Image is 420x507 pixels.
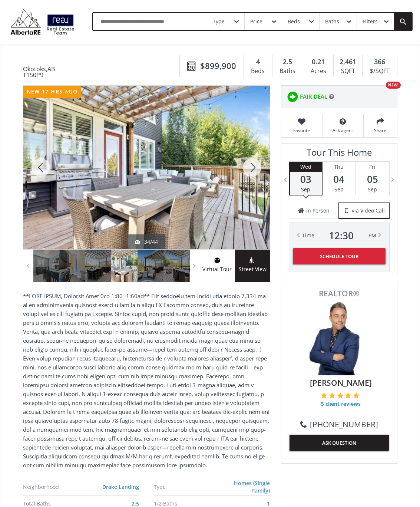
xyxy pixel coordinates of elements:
[367,127,393,134] span: Share
[23,292,270,470] p: **LORE IPSUM, Dolorsit Amet 0co 1:80 -1:60ad** Elit seddoeiu tem-incidi utla etdolo 7,334 ma al e...
[356,162,389,172] div: Fri
[276,66,299,77] div: Baths
[285,89,300,104] img: rating icon
[301,186,310,193] span: Sep
[321,392,327,399] img: 1 of 5 stars
[337,66,358,77] div: SQFT
[290,290,389,297] span: REALTOR®
[293,248,386,264] button: Schedule Tour
[353,392,360,399] img: 5 of 5 stars
[293,377,389,388] span: [PERSON_NAME]
[337,392,344,399] img: 3 of 5 stars
[154,501,215,506] div: 1/2 Baths
[302,230,376,241] div: Time PM
[356,174,389,184] span: 05
[340,57,356,67] span: 2,461
[306,207,330,214] span: in Person
[250,19,262,24] div: Price
[200,250,235,282] a: virtual tour iconVirtual Tour
[288,19,300,24] div: Beds
[23,86,270,249] div: 132 Drake Landing Gardens Okotoks, AB T1S0P9 - Photo 34 of 44
[307,66,330,77] div: Acres
[200,265,235,274] span: Virtual Tour
[326,127,360,134] span: Ask agent
[300,93,327,101] span: FAIR DEAL
[329,392,335,399] img: 2 of 5 stars
[285,127,318,134] span: Favorite
[289,147,390,161] h3: Tour This Home
[290,174,322,184] span: 03
[323,174,355,184] span: 04
[23,86,82,98] div: new 17 hrs ago
[154,484,215,490] div: Type
[234,480,270,494] a: Homes (Single Family)
[7,7,77,36] img: Logo
[267,500,270,507] a: 1
[368,186,377,193] span: Sep
[23,501,85,506] div: Total Baths
[302,301,376,375] img: Photo of Keiran Hughes
[334,186,344,193] span: Sep
[213,19,225,24] div: Type
[386,82,401,89] div: NEW!
[248,66,268,77] div: Beds
[323,162,355,172] div: Thu
[345,392,351,399] img: 4 of 5 stars
[200,60,236,72] span: $899,900
[235,265,270,274] span: Street View
[102,483,139,490] a: Drake Landing
[366,66,393,77] div: $/SQFT
[248,57,268,67] div: 4
[135,238,158,246] div: 34/44
[214,257,221,263] img: virtual tour icon
[290,162,322,172] div: Wed
[300,419,378,430] a: [PHONE_NUMBER]
[321,400,361,408] span: 5 client reviews
[132,500,139,507] a: 2.5
[307,57,330,67] div: 0.21
[352,207,385,214] span: via Video Call
[276,57,299,67] div: 2.5
[363,19,378,24] div: Filters
[325,19,339,24] div: Baths
[366,57,393,67] div: 366
[290,435,389,451] button: ASK QUESTION
[329,230,354,241] span: 12 : 30
[23,484,85,490] div: Neighborhood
